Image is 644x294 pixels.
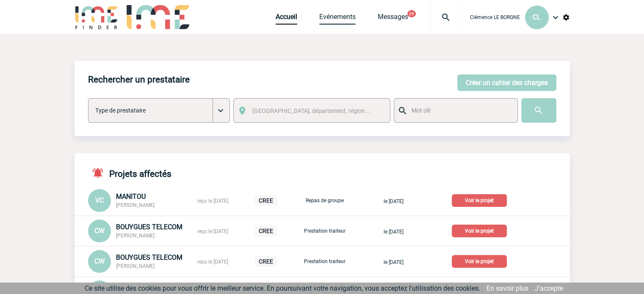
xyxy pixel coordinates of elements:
[197,259,228,265] span: reçu le [DATE]
[452,257,510,265] a: Voir le projet
[254,195,277,206] p: CREE
[319,13,356,25] a: Evénements
[304,258,346,264] p: Prestation traiteur
[378,13,408,25] a: Messages
[116,263,155,269] span: [PERSON_NAME]
[452,194,507,207] p: Voir le projet
[254,256,277,267] p: CREE
[276,13,297,25] a: Accueil
[535,284,563,292] a: J'accepte
[254,225,277,236] p: CREE
[91,167,109,179] img: notifications-active-24-px-r.png
[304,198,346,203] p: Repas de groupe
[470,14,520,20] span: Clémence LE BORGNE
[384,198,404,204] span: le [DATE]
[452,225,507,237] p: Voir le projet
[116,202,155,208] span: [PERSON_NAME]
[407,10,416,17] button: 29
[116,192,146,201] span: MANITOU
[116,233,155,239] span: [PERSON_NAME]
[533,13,541,21] span: CL
[452,196,510,204] a: Voir le projet
[75,5,119,29] img: IME-Finder
[304,228,346,234] p: Prestation traiteur
[85,284,480,292] span: Ce site utilise des cookies pour vous offrir le meilleur service. En poursuivant votre navigation...
[94,257,105,265] span: CW
[409,105,510,116] input: Mot clé
[116,253,182,261] span: BOUYGUES TELECOM
[252,107,370,114] span: [GEOGRAPHIC_DATA], département, région...
[88,167,171,179] h4: Projets affectés
[197,228,228,234] span: reçu le [DATE]
[88,74,190,85] h4: Rechercher un prestataire
[521,98,556,123] input: Submit
[197,198,228,204] span: reçu le [DATE]
[94,227,105,235] span: CW
[384,259,404,265] span: le [DATE]
[95,196,104,204] span: VC
[486,284,528,292] a: En savoir plus
[452,226,510,234] a: Voir le projet
[452,255,507,268] p: Voir le projet
[384,229,404,235] span: le [DATE]
[116,223,182,231] span: BOUYGUES TELECOM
